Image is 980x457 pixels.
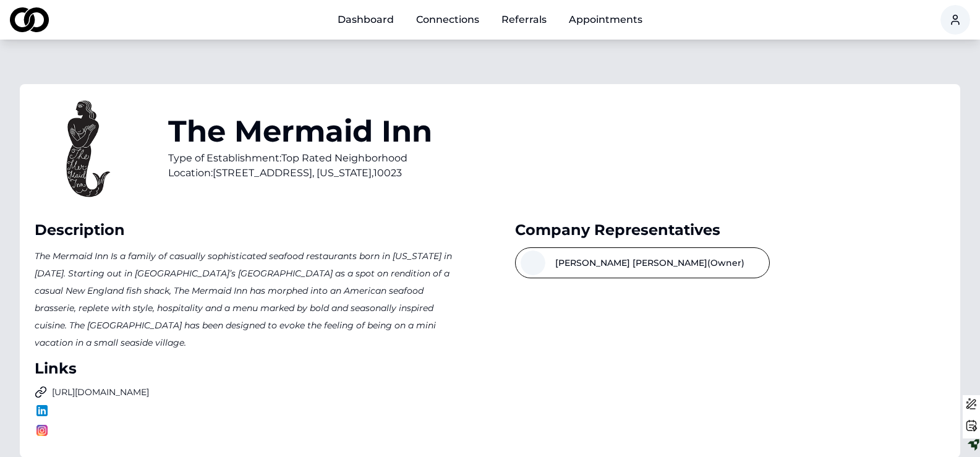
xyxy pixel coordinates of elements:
[35,247,466,351] p: The Mermaid Inn Is a family of casually sophisticated seafood restaurants born in [US_STATE] in [...
[168,151,432,166] div: Type of Establishment: Top Rated Neighborhood
[406,7,489,32] a: Connections
[35,99,134,198] img: 2536d4df-93e4-455f-9ee8-7602d4669c22-images-images-profile_picture.png
[35,359,466,378] div: Links
[492,7,556,32] a: Referrals
[168,116,432,146] h1: The Mermaid Inn
[515,247,770,278] button: [PERSON_NAME] [PERSON_NAME](Owner)
[35,386,466,398] a: [URL][DOMAIN_NAME]
[10,7,49,32] img: logo
[35,403,49,418] img: logo
[515,220,946,240] div: Company Representatives
[328,7,652,32] nav: Main
[168,166,432,181] div: Location: [STREET_ADDRESS] , [US_STATE] , 10023
[328,7,404,32] a: Dashboard
[35,220,466,240] div: Description
[35,423,49,438] img: logo
[559,7,652,32] a: Appointments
